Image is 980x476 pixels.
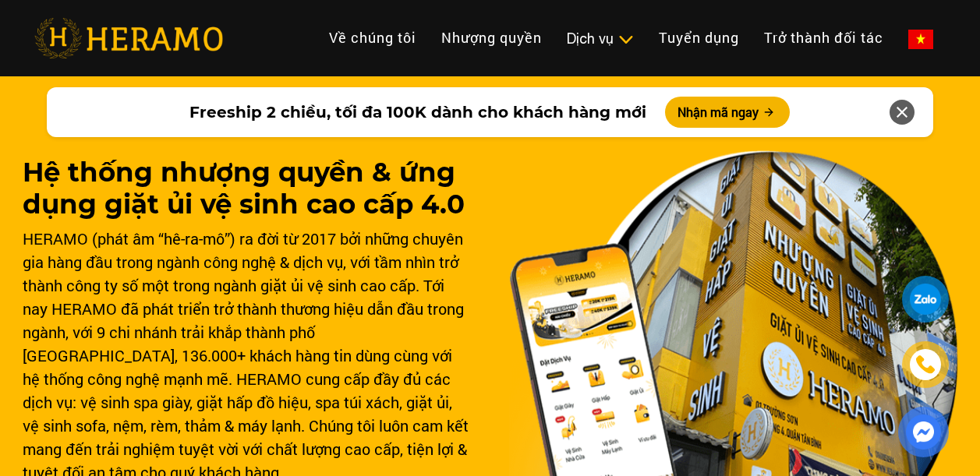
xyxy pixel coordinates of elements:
a: phone-icon [904,344,946,386]
img: heramo-logo.png [34,18,223,58]
a: Tuyển dụng [646,21,752,55]
a: Về chúng tôi [317,21,429,55]
div: Dịch vụ [567,28,634,49]
img: vn-flag.png [908,30,933,49]
a: Nhượng quyền [429,21,554,55]
h1: Hệ thống nhượng quyền & ứng dụng giặt ủi vệ sinh cao cấp 4.0 [23,157,472,220]
button: Nhận mã ngay [665,97,790,128]
img: phone-icon [917,356,934,373]
a: Trở thành đối tác [752,21,896,55]
span: Freeship 2 chiều, tối đa 100K dành cho khách hàng mới [189,100,646,124]
img: subToggleIcon [617,32,634,48]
